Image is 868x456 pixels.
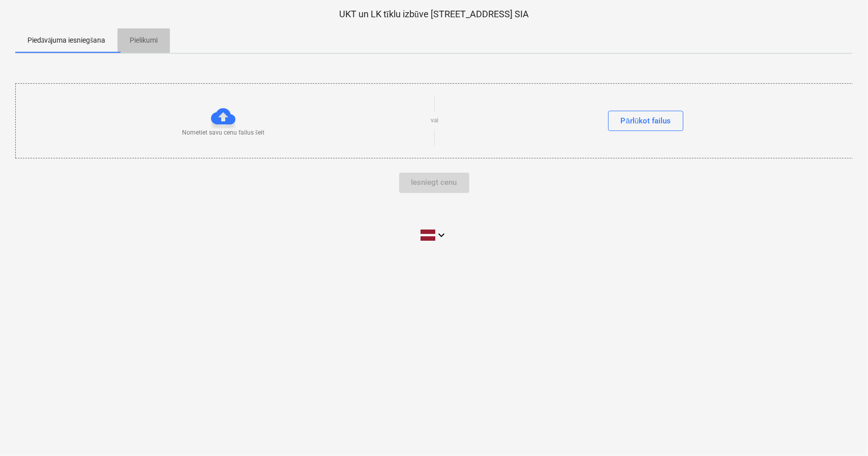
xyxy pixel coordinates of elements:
[15,83,854,158] div: Nometiet savu cenu failus šeitvaiPārlūkot failus
[431,116,438,125] p: vai
[435,229,447,241] i: keyboard_arrow_down
[27,35,105,46] p: Piedāvājuma iesniegšana
[621,114,671,127] div: Pārlūkot failus
[182,128,264,137] p: Nometiet savu cenu failus šeit
[608,111,684,131] button: Pārlūkot failus
[15,8,853,20] p: UKT un LK tīklu izbūve [STREET_ADDRESS] SIA
[130,35,158,46] p: Pielikumi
